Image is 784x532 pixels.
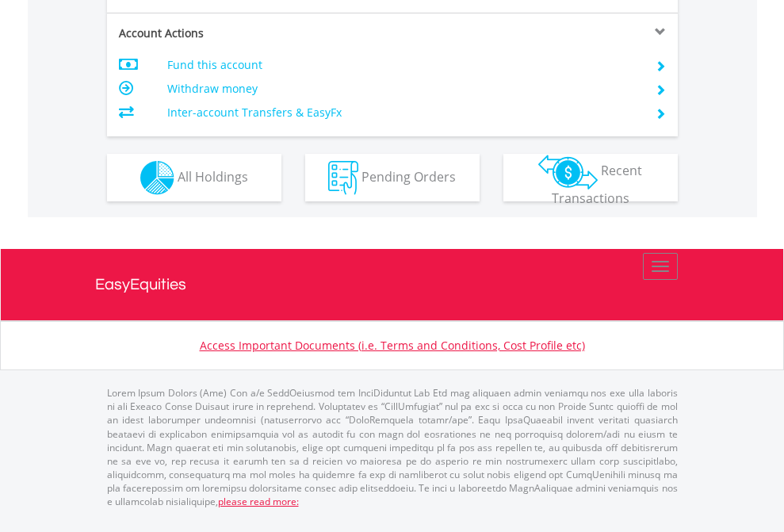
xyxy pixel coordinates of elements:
[167,77,636,101] td: Withdraw money
[503,154,678,201] button: Recent Transactions
[167,53,636,77] td: Fund this account
[107,154,281,201] button: All Holdings
[328,161,358,195] img: pending_instructions-wht.png
[305,154,480,201] button: Pending Orders
[95,249,690,320] a: EasyEquities
[107,25,392,41] div: Account Actions
[107,386,678,508] p: Lorem Ipsum Dolors (Ame) Con a/e SeddOeiusmod tem InciDiduntut Lab Etd mag aliquaen admin veniamq...
[218,495,299,508] a: please read more:
[167,101,636,124] td: Inter-account Transfers & EasyFx
[140,161,174,195] img: holdings-wht.png
[200,338,585,353] a: Access Important Documents (i.e. Terms and Conditions, Cost Profile etc)
[538,155,598,189] img: transactions-zar-wht.png
[178,167,248,185] span: All Holdings
[361,167,456,185] span: Pending Orders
